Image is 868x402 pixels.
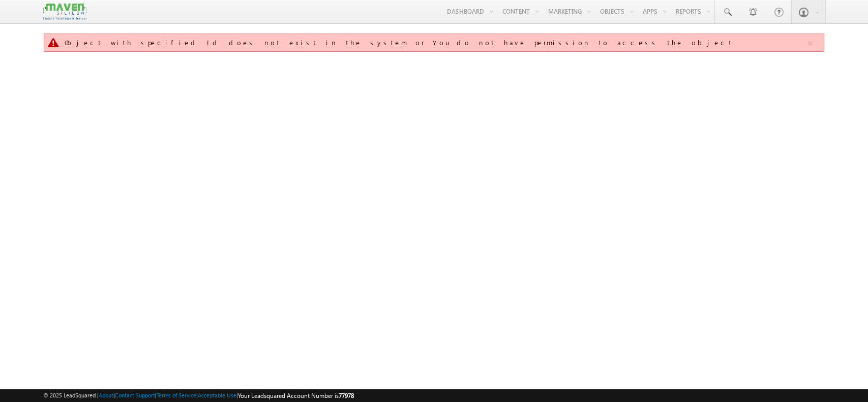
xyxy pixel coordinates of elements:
a: About [99,392,113,398]
a: Terms of Service [157,392,196,398]
img: Custom Logo [43,3,86,20]
a: Acceptable Use [198,392,236,398]
span: © 2025 LeadSquared | | | | | [43,391,354,400]
div: Object with specified Id does not exist in the system or You do not have permission to access the... [65,38,805,47]
span: 77978 [339,392,354,399]
a: Contact Support [115,392,155,398]
span: Your Leadsquared Account Number is [238,392,354,399]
